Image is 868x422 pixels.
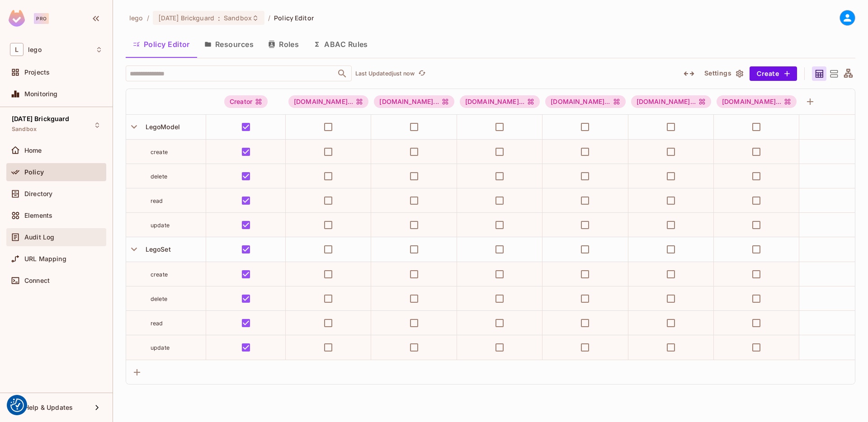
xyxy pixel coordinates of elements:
[415,68,427,79] span: Click to refresh data
[151,149,168,155] span: create
[631,95,711,108] span: g1.appl.CKB_Horizon_Next-2nd
[24,90,58,98] span: Monitoring
[24,169,44,176] span: Policy
[224,95,268,108] div: Creator
[545,95,625,108] div: [DOMAIN_NAME]...
[750,66,797,81] button: Create
[217,14,221,22] span: :
[24,190,52,197] span: Directory
[34,13,49,24] div: Pro
[24,404,73,411] span: Help & Updates
[355,70,415,77] p: Last Updated just now
[142,245,171,253] span: LegoSet
[24,147,42,154] span: Home
[151,320,163,327] span: read
[24,255,66,263] span: URL Mapping
[147,14,149,22] li: /
[24,69,50,76] span: Projects
[416,68,427,79] button: refresh
[460,95,540,108] div: [DOMAIN_NAME]...
[151,173,167,180] span: delete
[151,222,170,229] span: update
[24,212,52,219] span: Elements
[28,46,42,53] span: Workspace: lego
[10,399,24,412] img: Revisit consent button
[142,123,180,131] span: LegoModel
[261,33,306,56] button: Roles
[701,66,746,81] button: Settings
[126,33,197,56] button: Policy Editor
[418,69,426,78] span: refresh
[224,14,252,22] span: Sandbox
[545,95,625,108] span: g1.appl.CKB_Horizon_Next-1st
[151,344,170,351] span: update
[288,95,368,108] span: g1.appl.CKB_Horizon_Current
[197,33,261,56] button: Resources
[158,14,214,22] span: [DATE] Brickguard
[717,95,797,108] div: [DOMAIN_NAME]...
[274,14,314,22] span: Policy Editor
[9,10,25,27] img: SReyMgAAAABJRU5ErkJggg==
[10,43,24,56] span: L
[717,95,797,108] span: g1.appl.CKB_Horizon_Next-Ext
[268,14,270,22] li: /
[306,33,375,56] button: ABAC Rules
[460,95,540,108] span: g1.appl.CKB_Horizon_Historic
[12,126,37,133] span: Sandbox
[631,95,711,108] div: [DOMAIN_NAME]...
[24,234,54,241] span: Audit Log
[10,399,24,412] button: Consent Preferences
[129,14,143,22] span: the active workspace
[151,295,167,302] span: delete
[374,95,454,108] div: [DOMAIN_NAME]...
[151,197,163,204] span: read
[336,67,349,80] button: Open
[151,271,168,278] span: create
[24,277,50,284] span: Connect
[12,115,70,122] span: [DATE] Brickguard
[288,95,368,108] div: [DOMAIN_NAME]...
[374,95,454,108] span: g1.appl.CKB_Horizon_Future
